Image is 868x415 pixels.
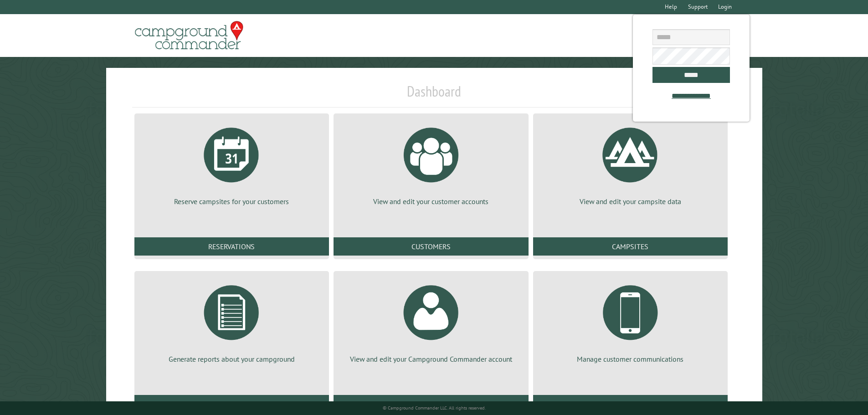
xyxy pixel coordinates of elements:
[134,395,329,413] a: Reports
[383,405,486,411] small: © Campground Commander LLC. All rights reserved.
[145,354,318,364] p: Generate reports about your campground
[134,237,329,256] a: Reservations
[344,278,517,364] a: View and edit your Campground Commander account
[344,121,517,206] a: View and edit your customer accounts
[145,121,318,206] a: Reserve campsites for your customers
[145,278,318,364] a: Generate reports about your campground
[544,354,717,364] p: Manage customer communications
[544,278,717,364] a: Manage customer communications
[533,395,728,413] a: Communications
[145,196,318,206] p: Reserve campsites for your customers
[544,121,717,206] a: View and edit your campsite data
[544,196,717,206] p: View and edit your campsite data
[132,18,246,53] img: Campground Commander
[132,82,736,108] h1: Dashboard
[344,196,517,206] p: View and edit your customer accounts
[334,395,528,413] a: Account
[334,237,528,256] a: Customers
[344,354,517,364] p: View and edit your Campground Commander account
[533,237,728,256] a: Campsites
